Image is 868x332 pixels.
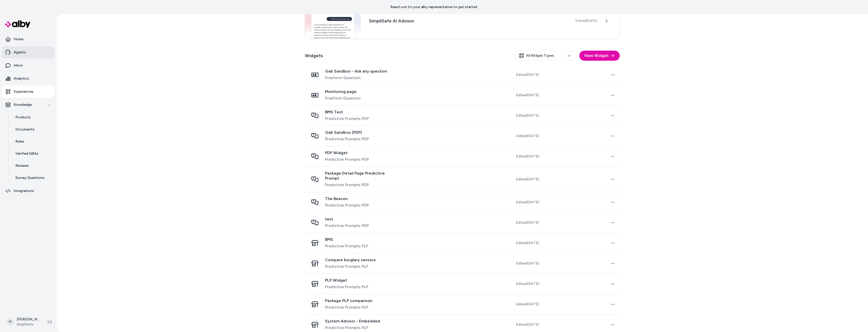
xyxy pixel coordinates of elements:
[325,217,369,222] span: test
[10,148,55,160] a: Verified Q&As
[516,322,539,327] span: Edited [DATE]
[325,325,380,331] span: Predictive Prompts PLP
[14,63,23,68] p: Inbox
[325,75,387,81] span: Freeform Question
[516,261,539,266] span: Edited [DATE]
[325,304,372,310] span: Predictive Prompts PLP
[325,150,369,155] span: PDP Widget
[15,151,38,156] p: Verified Q&As
[14,50,26,55] p: Agents
[325,278,368,283] span: PLP Widget
[2,99,55,111] button: Knowledge
[2,73,55,85] a: Analytics
[515,51,575,61] button: All Widget Types
[14,89,34,94] p: Experiences
[325,136,369,142] span: Predictive Prompts PDP
[516,134,539,139] span: Edited [DATE]
[325,130,369,135] span: Gab Sandbox (PDP)
[516,72,539,77] span: Edited [DATE]
[516,177,539,182] span: Edited [DATE]
[6,318,14,326] span: M
[325,263,376,270] span: Predictive Prompts PLP
[10,172,55,184] a: Survey Questions
[325,257,376,262] span: Compare burglary sensors
[325,110,369,115] span: BMS Test
[14,102,32,107] p: Knowledge
[2,46,55,58] a: Agents
[325,95,361,101] span: Freeform Question
[2,33,55,45] a: Home
[390,5,478,10] p: Reach out to your alby representative to get started.
[325,237,368,242] span: BMS
[325,202,369,208] span: Predictive Prompts PDP
[325,89,361,94] span: Monitoring page
[10,136,55,148] a: Rules
[516,220,539,225] span: Edited [DATE]
[10,111,55,123] a: Products
[2,59,55,72] a: Inbox
[15,139,24,144] p: Rules
[325,196,369,201] span: The Beacon
[14,76,29,81] p: Analytics
[576,18,597,23] span: Edited [DATE]
[325,243,368,249] span: Predictive Prompts PLP
[516,154,539,159] span: Edited [DATE]
[516,241,539,246] span: Edited [DATE]
[2,185,55,197] a: Integrations
[516,200,539,205] span: Edited [DATE]
[325,116,369,122] span: Predictive Prompts PDP
[5,20,30,28] img: alby Logo
[516,113,539,118] span: Edited [DATE]
[10,160,55,172] a: Reviews
[14,188,34,193] p: Integrations
[325,298,372,303] span: Package PLP comparison
[325,319,380,324] span: System Advisor - Embedded
[516,281,539,286] span: Edited [DATE]
[516,302,539,307] span: Edited [DATE]
[325,171,399,181] span: Package Detail Page Predictive Prompt
[3,314,43,330] button: M[PERSON_NAME]SimpliSafe
[305,4,361,38] img: Chat widget
[305,52,323,59] h2: Widgets
[579,51,620,61] button: New Widget
[305,3,620,39] a: Chat widgetSimpliSafe AI AdvisorEdited[DATE]
[325,182,399,188] span: Predictive Prompts PDP
[15,127,35,132] p: Documents
[17,322,39,327] span: SimpliSafe
[325,284,368,290] span: Predictive Prompts PLP
[17,317,39,322] p: [PERSON_NAME]
[516,93,539,98] span: Edited [DATE]
[14,37,23,42] p: Home
[10,123,55,136] a: Documents
[369,17,567,24] h3: SimpliSafe AI Advisor
[15,175,44,180] p: Survey Questions
[325,223,369,229] span: Predictive Prompts PDP
[325,69,387,74] span: Gab Sandbox - Ask any question
[325,156,369,162] span: Predictive Prompts PDP
[15,115,31,120] p: Products
[15,163,29,168] p: Reviews
[2,86,55,98] a: Experiences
